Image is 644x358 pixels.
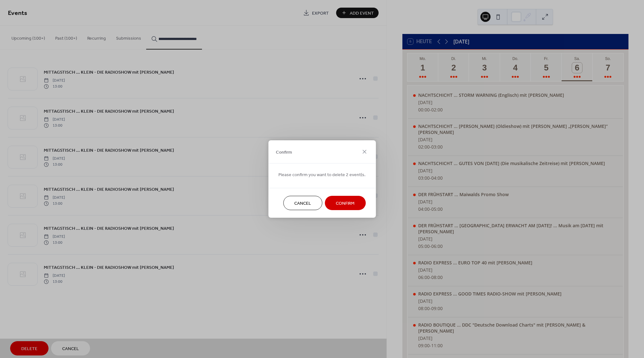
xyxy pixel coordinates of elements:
[278,172,366,178] span: Please confirm you want to delete 2 event(s.
[294,200,311,207] span: Cancel
[283,196,322,210] button: Cancel
[336,200,355,207] span: Confirm
[325,196,366,210] button: Confirm
[276,149,292,156] span: Confirm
